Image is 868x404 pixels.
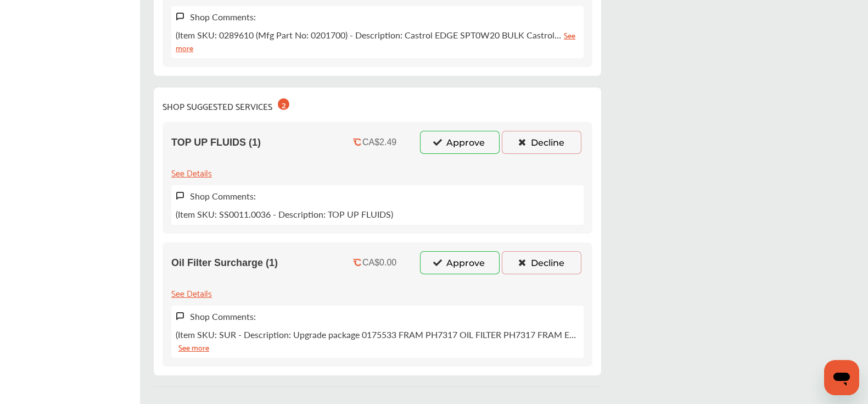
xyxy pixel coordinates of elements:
p: (Item SKU: SUR - Description: Upgrade package 0175533 FRAM PH7317 OIL FILTER PH7317 FRAM E… [176,328,579,353]
span: TOP UP FLUIDS (1) [171,137,261,148]
img: svg+xml;base64,PHN2ZyB3aWR0aD0iMTYiIGhlaWdodD0iMTciIHZpZXdCb3g9IjAgMCAxNiAxNyIgZmlsbD0ibm9uZSIgeG... [176,312,184,321]
a: See more [176,29,575,54]
div: See Details [171,285,212,300]
button: Decline [502,251,581,274]
p: (Item SKU: SS0011.0036 - Description: TOP UP FLUIDS) [176,208,393,220]
img: svg+xml;base64,PHN2ZyB3aWR0aD0iMTYiIGhlaWdodD0iMTciIHZpZXdCb3g9IjAgMCAxNiAxNyIgZmlsbD0ibm9uZSIgeG... [176,191,184,201]
p: (Item SKU: 0289610 (Mfg Part No: 0201700) - Description: Castrol EDGE SPT0W20 BULK Castrol… [176,29,579,54]
label: Shop Comments: [190,190,256,202]
label: Shop Comments: [190,10,256,23]
img: svg+xml;base64,PHN2ZyB3aWR0aD0iMTYiIGhlaWdodD0iMTciIHZpZXdCb3g9IjAgMCAxNiAxNyIgZmlsbD0ibm9uZSIgeG... [176,12,184,21]
button: Approve [420,251,500,274]
label: Shop Comments: [190,310,256,323]
span: Oil Filter Surcharge (1) [171,257,278,269]
button: Approve [420,131,500,154]
div: See Details [171,165,212,180]
div: CA$2.49 [362,137,396,147]
div: CA$0.00 [362,258,396,268]
div: SHOP SUGGESTED SERVICES [163,96,289,113]
a: See more [178,341,209,353]
div: 2 [278,98,289,110]
iframe: Button to launch messaging window [824,360,859,395]
button: Decline [502,131,581,154]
